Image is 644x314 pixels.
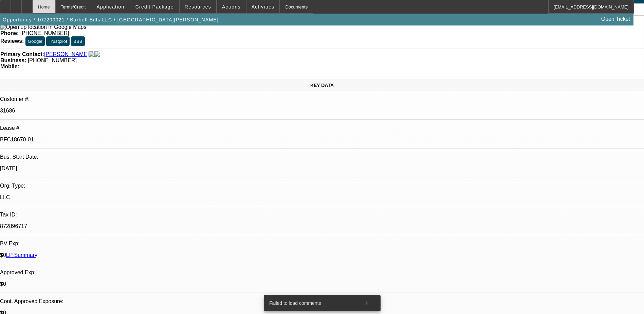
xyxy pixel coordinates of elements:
span: [PHONE_NUMBER] [20,30,69,36]
button: X [356,297,378,309]
span: Application [96,4,124,10]
button: Resources [180,0,216,13]
button: Activities [246,0,280,13]
span: Opportunity / 102200021 / Barbell Bills LLC / [GEOGRAPHIC_DATA][PERSON_NAME] [3,17,219,22]
a: [PERSON_NAME] [44,51,89,57]
a: View Google Maps [0,24,86,30]
span: Credit Package [135,4,174,10]
button: Credit Package [130,0,179,13]
img: linkedin-icon.png [94,51,100,57]
span: X [365,300,369,306]
button: Google [25,36,45,46]
span: Activities [252,4,275,10]
button: Trustpilot [46,36,69,46]
button: Application [91,0,129,13]
strong: Business: [0,57,26,63]
strong: Phone: [0,30,19,36]
span: Actions [222,4,241,10]
span: [PHONE_NUMBER] [28,57,77,63]
a: LP Summary [6,252,37,258]
strong: Reviews: [0,38,24,44]
img: facebook-icon.png [89,51,94,57]
strong: Mobile: [0,64,19,69]
button: BBB [71,36,85,46]
div: Failed to load comments [264,295,356,311]
span: Resources [185,4,211,10]
a: Open Ticket [599,13,633,25]
strong: Primary Contact: [0,51,44,57]
button: Actions [217,0,246,13]
span: KEY DATA [310,83,334,88]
